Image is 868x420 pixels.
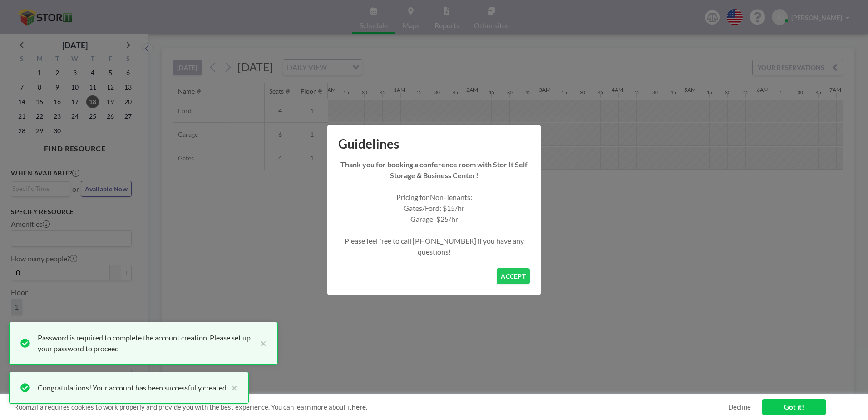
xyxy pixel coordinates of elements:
a: Decline [728,403,751,411]
p: Gates/Ford: $15/hr [338,203,530,214]
div: Password is required to complete the account creation. Please set up your password to proceed [38,332,256,354]
div: Congratulations! Your account has been successfully created [38,382,227,393]
p: Pricing for Non-Tenants: [338,192,530,203]
button: close [227,382,237,393]
a: here. [352,403,367,411]
p: Garage: $25/hr [338,214,530,225]
button: close [256,332,266,354]
strong: Thank you for booking a conference room with Stor It Self Storage & Business Center! [340,160,528,180]
p: Please feel free to call [PHONE_NUMBER] if you have any questions! [338,235,530,257]
a: Got it! [762,399,826,415]
span: Roomzilla requires cookies to work properly and provide you with the best experience. You can lea... [14,403,728,411]
button: ACCEPT [497,268,530,284]
h1: Guidelines [327,125,541,159]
